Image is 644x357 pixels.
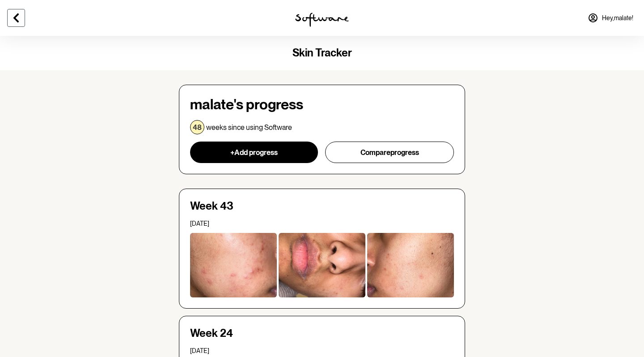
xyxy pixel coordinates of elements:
h4: Week 43 [190,200,454,213]
span: [DATE] [190,347,209,354]
h3: malate 's progress [190,96,454,113]
a: Hey,malate! [582,7,639,29]
p: 48 [193,123,202,132]
span: Hey, malate ! [602,14,633,22]
h4: Week 24 [190,327,454,340]
span: + [230,148,234,157]
button: +Add progress [190,142,318,163]
button: Compareprogress [325,142,454,163]
span: [DATE] [190,220,209,227]
span: progress [390,148,419,157]
p: weeks since using Software [206,123,292,132]
img: software logo [295,13,349,27]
